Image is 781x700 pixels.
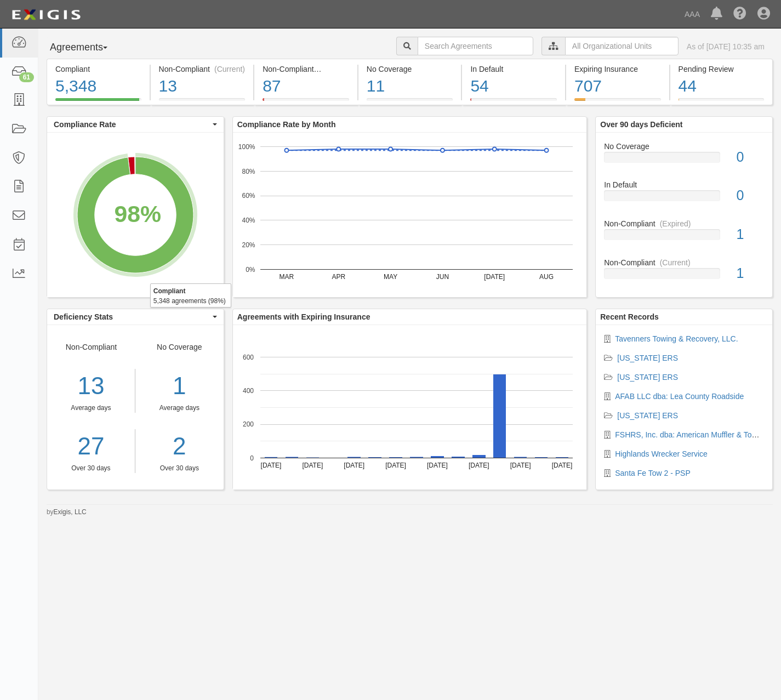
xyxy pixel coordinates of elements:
[385,462,406,469] text: [DATE]
[418,37,533,55] input: Search Agreements
[470,64,557,75] div: In Default
[150,283,231,308] div: 5,348 agreements (98%)
[243,420,254,428] text: 200
[484,273,505,281] text: [DATE]
[243,387,254,395] text: 400
[367,64,453,75] div: No Coverage
[600,312,659,321] b: Recent Records
[55,64,141,75] div: Compliant
[237,312,370,321] b: Agreements with Expiring Insurance
[243,353,254,361] text: 600
[615,430,767,439] a: FSHRS, Inc. dba: American Muffler & Towing
[159,75,246,98] div: 13
[279,273,294,281] text: MAR
[135,342,224,473] div: No Coverage
[19,72,34,82] div: 61
[54,508,87,516] a: Exigis, LLC
[615,334,738,343] a: Tavenners Towing & Recovery, LLC.
[318,64,350,75] div: (Expired)
[47,508,87,517] small: by
[679,64,765,75] div: Pending Review
[604,141,764,180] a: No Coverage0
[427,462,448,469] text: [DATE]
[604,257,764,288] a: Non-Compliant(Current)1
[242,217,255,224] text: 40%
[617,411,678,420] a: [US_STATE] ERS
[470,75,557,98] div: 54
[242,241,255,249] text: 20%
[47,98,150,107] a: Compliant5,348
[596,141,772,152] div: No Coverage
[670,98,773,107] a: Pending Review44
[332,273,345,281] text: APR
[144,464,215,473] div: Over 30 days
[728,264,772,283] div: 1
[246,265,255,273] text: 0%
[617,373,678,382] a: [US_STATE] ERS
[596,179,772,190] div: In Default
[574,75,661,98] div: 707
[250,454,254,462] text: 0
[254,98,357,107] a: Non-Compliant(Expired)87
[600,120,682,129] b: Over 90 days Deficient
[462,98,565,107] a: In Default54
[47,369,135,403] div: 13
[733,8,746,21] i: Help Center - Complianz
[55,75,141,98] div: 5,348
[728,147,772,167] div: 0
[469,462,489,469] text: [DATE]
[510,462,531,469] text: [DATE]
[604,218,764,257] a: Non-Compliant(Expired)1
[151,98,254,107] a: Non-Compliant(Current)13
[47,133,223,297] svg: A chart.
[728,186,772,206] div: 0
[660,257,691,268] div: (Current)
[144,403,215,413] div: Average days
[574,64,661,75] div: Expiring Insurance
[47,342,135,473] div: Non-Compliant
[233,133,586,297] svg: A chart.
[242,167,255,175] text: 80%
[263,75,349,98] div: 87
[566,98,669,107] a: Expiring Insurance707
[565,37,679,55] input: All Organizational Units
[47,429,135,464] a: 27
[551,462,572,469] text: [DATE]
[144,369,215,403] div: 1
[384,273,397,281] text: MAY
[358,98,461,107] a: No Coverage11
[615,449,708,458] a: Highlands Wrecker Service
[660,218,691,229] div: (Expired)
[679,75,765,98] div: 44
[242,192,255,200] text: 60%
[54,311,210,322] span: Deficiency Stats
[367,75,453,98] div: 11
[344,462,364,469] text: [DATE]
[8,5,84,25] img: logo-5460c22ac91f19d4615b14bd174203de0afe785f0fc80cf4dbbc73dc1793850b.png
[153,287,186,295] b: Compliant
[47,403,135,413] div: Average days
[144,429,215,464] a: 2
[436,273,448,281] text: JUN
[263,64,349,75] div: Non-Compliant (Expired)
[238,143,255,150] text: 100%
[47,464,135,473] div: Over 30 days
[596,218,772,229] div: Non-Compliant
[302,462,323,469] text: [DATE]
[237,120,336,129] b: Compliance Rate by Month
[687,41,765,52] div: As of [DATE] 10:35 am
[233,325,586,490] svg: A chart.
[47,309,224,325] button: Deficiency Stats
[115,197,162,231] div: 98%
[54,119,210,130] span: Compliance Rate
[596,257,772,268] div: Non-Compliant
[615,469,690,477] a: Santa Fe Tow 2 - PSP
[728,225,772,244] div: 1
[539,273,554,281] text: AUG
[615,392,744,401] a: AFAB LLC dba: Lea County Roadside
